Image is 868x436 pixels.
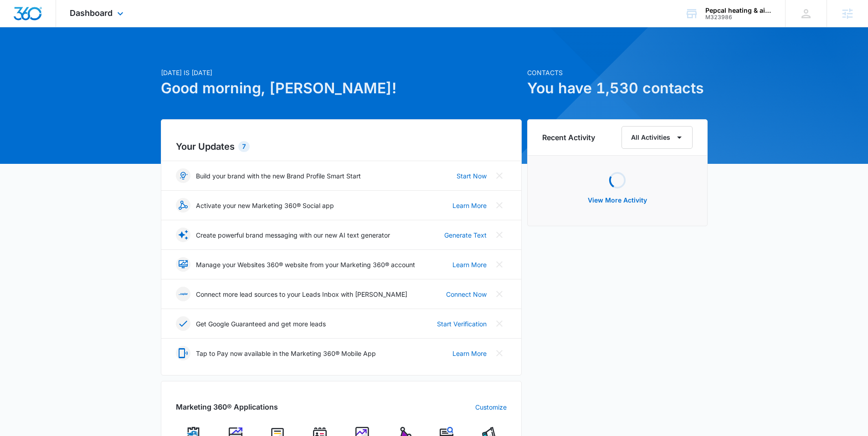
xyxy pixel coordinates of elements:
[196,319,326,329] p: Get Google Guaranteed and get more leads
[161,77,522,99] h1: Good morning, [PERSON_NAME]!
[475,402,507,412] a: Customize
[492,346,507,360] button: Close
[452,201,487,210] a: Learn More
[452,260,487,269] a: Learn More
[527,77,708,99] h1: You have 1,530 contacts
[492,287,507,301] button: Close
[196,201,334,210] p: Activate your new Marketing 360® Social app
[492,198,507,213] button: Close
[24,24,100,31] div: Domain: [DOMAIN_NAME]
[26,15,45,22] div: v 4.0.25
[15,24,22,31] img: website_grey.svg
[457,171,487,181] a: Start Now
[437,319,487,329] a: Start Verification
[15,15,22,22] img: logo_orange.svg
[196,230,390,240] p: Create powerful brand messaging with our new AI text generator
[196,289,407,299] p: Connect more lead sources to your Leads Inbox with [PERSON_NAME]
[161,68,522,77] p: [DATE] is [DATE]
[542,132,595,143] h6: Recent Activity
[705,7,772,14] div: account name
[101,54,154,60] div: Keywords by Traffic
[196,349,376,358] p: Tap to Pay now available in the Marketing 360® Mobile App
[91,53,98,60] img: tab_keywords_by_traffic_grey.svg
[176,401,278,412] h2: Marketing 360® Applications
[35,54,82,60] div: Domain Overview
[196,171,361,181] p: Build your brand with the new Brand Profile Smart Start
[492,316,507,331] button: Close
[705,14,772,20] div: account id
[238,141,250,152] div: 7
[492,228,507,242] button: Close
[452,349,487,358] a: Learn More
[446,289,487,299] a: Connect Now
[621,126,693,149] button: All Activities
[527,68,708,77] p: Contacts
[70,8,113,18] span: Dashboard
[492,257,507,272] button: Close
[492,168,507,183] button: Close
[176,140,507,153] h2: Your Updates
[444,230,487,240] a: Generate Text
[25,53,32,60] img: tab_domain_overview_orange.svg
[579,189,656,211] button: View More Activity
[196,260,415,269] p: Manage your Websites 360® website from your Marketing 360® account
